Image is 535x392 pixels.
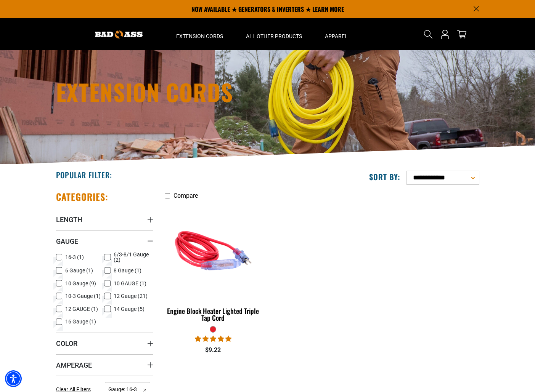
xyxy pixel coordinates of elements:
[56,237,78,246] span: Gauge
[165,207,261,294] img: red
[114,281,146,286] span: 10 GAUGE (1)
[114,268,141,273] span: 8 Gauge (1)
[165,307,262,321] div: Engine Block Heater Lighted Triple Tap Cord
[313,18,359,50] summary: Apparel
[56,361,92,370] span: Amperage
[439,18,451,50] a: Open this option
[5,370,22,387] div: Accessibility Menu
[65,268,93,273] span: 6 Gauge (1)
[165,346,262,355] div: $9.22
[56,80,334,103] h1: Extension Cords
[95,30,143,38] img: Bad Ass Extension Cords
[65,281,96,286] span: 10 Gauge (9)
[56,354,153,376] summary: Amperage
[456,30,468,39] a: cart
[235,18,313,50] summary: All Other Products
[65,293,101,299] span: 10-3 Gauge (1)
[114,252,150,262] span: 6/3-8/1 Gauge (2)
[56,333,153,354] summary: Color
[165,18,235,50] summary: Extension Cords
[422,28,434,40] summary: Search
[56,215,82,224] span: Length
[56,191,109,203] h2: Categories:
[65,254,84,260] span: 16-3 (1)
[114,293,148,299] span: 12 Gauge (21)
[165,203,262,326] a: red Engine Block Heater Lighted Triple Tap Cord
[56,230,153,252] summary: Gauge
[325,33,348,40] span: Apparel
[56,339,77,348] span: Color
[195,335,231,342] span: 5.00 stars
[65,319,96,324] span: 16 Gauge (1)
[114,306,145,312] span: 14 Gauge (5)
[174,192,198,199] span: Compare
[65,306,98,312] span: 12 GAUGE (1)
[246,33,302,40] span: All Other Products
[56,170,112,180] h2: Popular Filter:
[56,209,153,230] summary: Length
[369,172,400,182] label: Sort by:
[176,33,223,40] span: Extension Cords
